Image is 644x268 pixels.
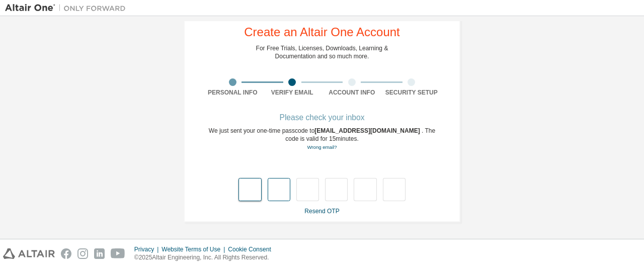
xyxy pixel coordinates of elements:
[203,88,263,97] div: Personal Info
[5,3,131,13] img: Altair One
[263,88,323,97] div: Verify Email
[382,88,442,97] div: Security Setup
[203,115,441,121] div: Please check your inbox
[228,245,277,253] div: Cookie Consent
[134,245,162,253] div: Privacy
[244,26,400,38] div: Create an Altair One Account
[94,248,105,259] img: linkedin.svg
[61,248,71,259] img: facebook.svg
[203,127,441,151] div: We just sent your one-time passcode to . The code is valid for 15 minutes.
[77,248,88,259] img: instagram.svg
[134,253,277,262] p: © 2025 Altair Engineering, Inc. All Rights Reserved.
[111,248,125,259] img: youtube.svg
[314,127,422,134] span: [EMAIL_ADDRESS][DOMAIN_NAME]
[307,144,337,150] a: Go back to the registration form
[304,208,339,215] a: Resend OTP
[162,245,228,253] div: Website Terms of Use
[256,44,388,60] div: For Free Trials, Licenses, Downloads, Learning & Documentation and so much more.
[322,88,382,97] div: Account Info
[3,248,55,259] img: altair_logo.svg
